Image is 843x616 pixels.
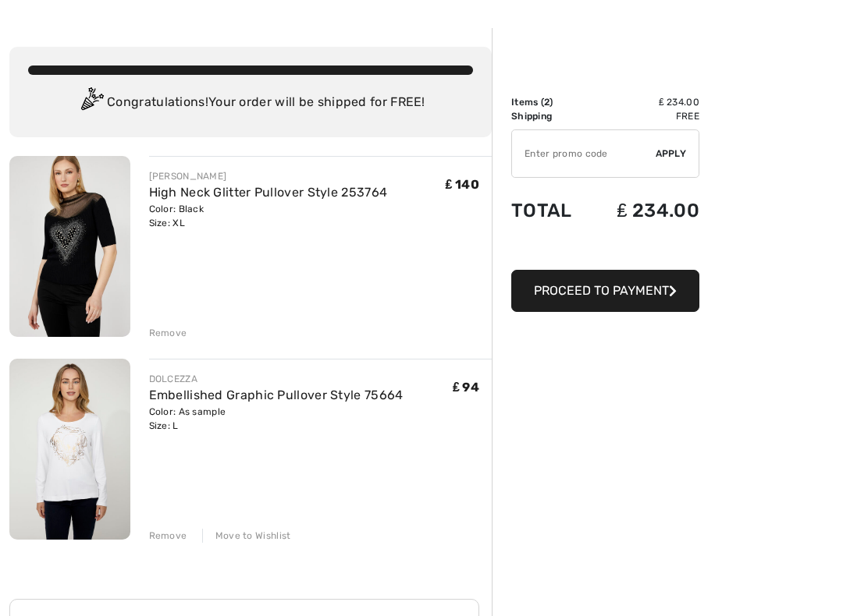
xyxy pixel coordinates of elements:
td: ₤ 234.00 [591,184,699,237]
td: Free [591,109,699,123]
iframe: PayPal [511,237,699,264]
div: Remove [149,529,187,543]
img: Congratulation2.svg [76,87,107,119]
span: Apply [656,147,687,161]
div: Remove [149,326,187,340]
a: Embellished Graphic Pullover Style 75664 [149,388,404,402]
a: High Neck Glitter Pullover Style 253764 [149,185,388,200]
input: Promo code [512,130,656,177]
div: Congratulations! Your order will be shipped for FREE! [28,87,473,119]
div: DOLCEZZA [149,372,404,386]
img: High Neck Glitter Pullover Style 253764 [9,156,130,337]
div: [PERSON_NAME] [149,169,388,183]
td: Total [511,184,591,237]
td: ₤ 234.00 [591,95,699,109]
div: Color: Black Size: XL [149,202,388,230]
span: Proceed to Payment [534,283,669,298]
div: Move to Wishlist [202,529,291,543]
span: 2 [544,97,550,108]
img: Embellished Graphic Pullover Style 75664 [9,359,130,540]
button: Proceed to Payment [511,270,699,312]
span: ₤ 140 [446,177,479,192]
td: Shipping [511,109,591,123]
div: Color: As sample Size: L [149,405,404,433]
td: Items ( ) [511,95,591,109]
span: ₤ 94 [453,380,479,395]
